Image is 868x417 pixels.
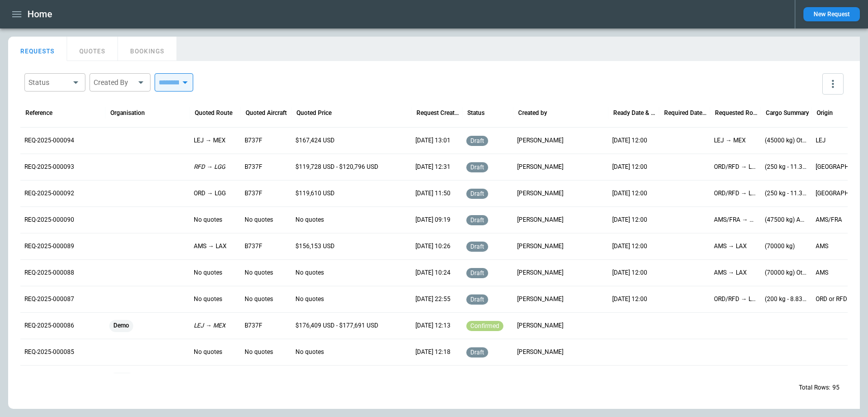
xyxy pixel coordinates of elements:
p: ORD/RFD → LGG [714,189,757,198]
button: REQUESTS [8,37,67,61]
div: Quoted Aircraft [246,109,287,116]
p: Simon Watson [517,242,563,251]
p: 26/08/2025 11:50 [415,189,451,198]
p: REQ-2025-000088 [24,269,74,277]
p: Simon Watson [517,189,563,198]
div: Requested Route [715,109,758,116]
p: Total Rows: [799,383,830,392]
div: Ready Date & Time (UTC) [613,109,656,116]
div: Quoted Price [296,109,332,116]
p: 15/08/2025 12:18 [415,348,451,356]
p: No quotes [194,295,222,304]
p: B737F [245,136,262,145]
p: LEJ → MEX [714,136,746,145]
div: Organisation [110,109,145,116]
p: Simon Watson [517,163,563,171]
p: REQ-2025-000085 [24,348,74,356]
p: B737F [245,242,262,251]
p: No quotes [194,269,222,277]
p: 25/08/2025 10:26 [415,242,451,251]
p: REQ-2025-000086 [24,321,74,330]
div: Created By [94,77,134,87]
button: BOOKINGS [118,37,177,61]
p: AMS/FRA [816,216,842,224]
p: No quotes [194,216,222,224]
p: No quotes [295,216,324,224]
span: draft [468,270,486,277]
span: draft [468,349,486,356]
p: (45000 kg) Other [765,136,807,145]
div: Required Date & Time (UTC) [664,109,707,116]
p: REQ-2025-000089 [24,242,74,251]
p: 95 [832,383,840,392]
div: Origin [817,109,833,116]
p: $156,153 USD [295,242,335,251]
p: $176,409 USD - $177,691 USD [295,321,378,330]
span: draft [468,296,486,303]
div: Reference [25,109,52,116]
p: (250 kg - 11.3 ft³) Automotive [765,189,807,198]
div: Status [28,77,69,87]
button: New Request [803,7,860,21]
p: Simon Watson [517,269,563,277]
p: No quotes [245,269,273,277]
p: RFD → LGG [194,163,225,171]
p: REQ-2025-000094 [24,136,74,145]
div: Status [467,109,485,116]
p: AMS → LAX [194,242,227,251]
p: B737F [245,189,262,198]
p: $119,610 USD [295,189,335,198]
p: 05/09/2025 12:00 [612,189,647,198]
p: (47500 kg) Automotive [765,216,807,224]
p: Chicago airport [816,163,858,171]
p: B737F [245,321,262,330]
div: Quoted Route [195,109,232,116]
p: (70000 kg) [765,242,795,251]
p: Simon Watson [517,295,563,304]
p: AMS → LAX [714,269,747,277]
p: 20/08/2025 12:13 [415,321,451,330]
h1: Home [27,8,52,20]
div: Created by [518,109,547,116]
p: 05/09/2025 12:00 [612,163,647,171]
p: No quotes [295,348,324,356]
p: $167,424 USD [295,136,335,145]
p: ORD/RFD → LGG [714,295,757,304]
span: draft [468,217,486,224]
p: ORD/RFD → LGG [714,163,757,171]
p: AMS [816,269,828,277]
p: 10/06/2025 12:00 [612,295,647,304]
p: Myles Cummins [517,321,563,330]
p: 26/08/2025 12:00 [612,136,647,145]
p: No quotes [194,348,222,356]
p: No quotes [245,348,273,356]
button: QUOTES [67,37,118,61]
p: 09/05/2025 12:00 [612,242,647,251]
p: Chicago airport [816,189,858,198]
p: No quotes [295,269,324,277]
p: REQ-2025-000092 [24,189,74,198]
p: AMS → LAX [714,242,747,251]
p: No quotes [245,216,273,224]
p: 25/08/2025 10:24 [415,269,451,277]
p: (200 kg - 8.83 ft³) Automotive [765,295,807,304]
p: 26/08/2025 13:01 [415,136,451,145]
p: REQ-2025-000093 [24,163,74,171]
p: 09/05/2025 12:00 [612,269,647,277]
p: Myles Cummins [517,136,563,145]
p: 22/08/2025 22:55 [415,295,451,304]
p: No quotes [295,295,324,304]
span: draft [468,137,486,144]
div: Request Created At (UTC) [416,109,460,116]
span: draft [468,243,486,250]
span: confirmed [468,322,501,330]
span: draft [468,190,486,197]
p: $119,728 USD - $120,796 USD [295,163,378,171]
p: AMS [816,242,828,251]
p: Myles Cummins [517,216,563,224]
p: REQ-2025-000087 [24,295,74,304]
p: LEJ → MEX [194,136,226,145]
p: (70000 kg) Other [765,269,807,277]
p: REQ-2025-000090 [24,216,74,224]
p: 01/09/2025 12:00 [612,216,647,224]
